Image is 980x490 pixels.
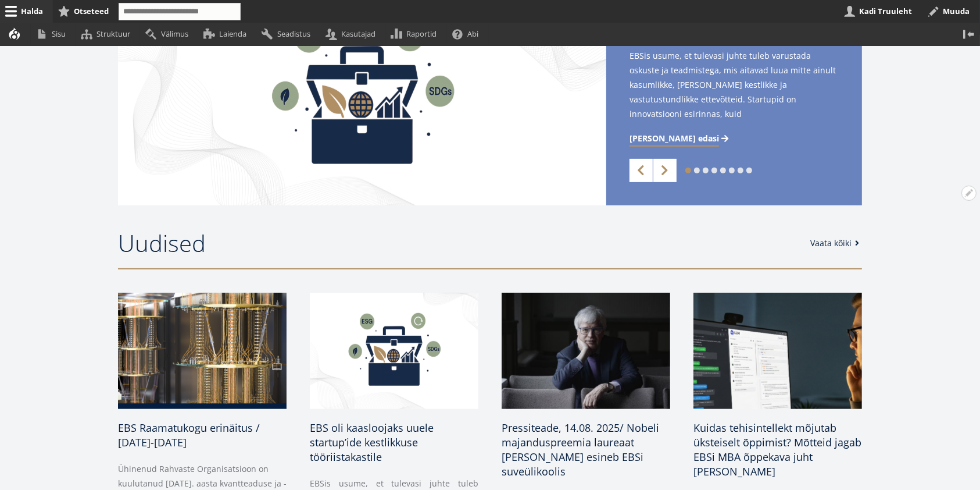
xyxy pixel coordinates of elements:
a: Vaata kõiki [810,237,863,249]
img: a [118,293,287,409]
a: Abi [447,23,489,45]
a: Laienda [198,23,256,45]
a: Kasutajad [320,23,385,45]
a: Raportid [386,23,447,45]
h2: Uudised [118,229,797,258]
span: [PERSON_NAME] edasi [630,133,719,144]
a: Seadistus [256,23,320,45]
a: 7 [738,168,743,173]
img: Startup toolkit image [310,293,478,409]
a: 4 [711,168,717,173]
span: Kuidas tehisintellekt mõjutab üksteiselt õppimist? Mõtteid jagab EBSi MBA õppekava juht [PERSON_N... [693,421,861,478]
a: 1 [685,168,691,173]
img: a [693,293,862,409]
span: EBS oli kaasloojaks uuele startup’ide kestlikkuse tööriistakastile [310,421,434,464]
a: Struktuur [76,23,140,45]
button: Avatud Uudised seaded [961,186,977,201]
span: EBS Raamatukogu erinäitus / [DATE]-[DATE] [118,421,260,449]
a: 2 [694,168,700,173]
a: 8 [746,168,752,173]
a: 5 [720,168,726,173]
a: Next [653,159,677,182]
span: EBSis usume, et tulevasi juhte tuleb varustada oskuste ja teadmistega, mis aitavad luua mitte ain... [630,48,839,140]
span: Pressiteade, 14.08. 2025/ Nobeli majanduspreemia laureaat [PERSON_NAME] esineb EBSi suveülikoolis [502,421,659,478]
img: a [502,293,670,409]
a: 3 [703,168,709,173]
a: Previous [630,159,653,182]
button: Vertikaalasend [957,23,980,45]
a: Sisu [31,23,76,45]
a: Välimus [140,23,198,45]
a: [PERSON_NAME] edasi [630,133,731,144]
a: 6 [729,168,735,173]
